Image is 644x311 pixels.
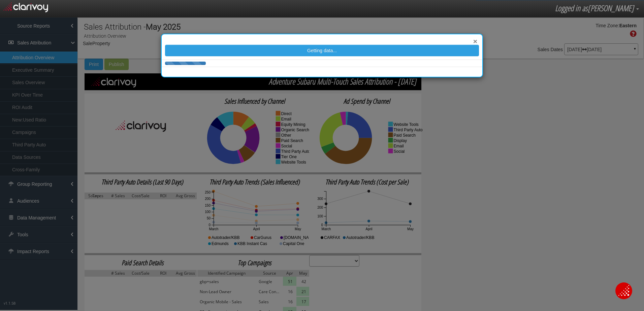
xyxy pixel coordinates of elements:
[165,45,479,56] button: Getting data...
[473,38,477,45] button: ×
[588,2,634,13] span: [PERSON_NAME]
[550,0,644,16] a: Logged in as[PERSON_NAME]
[555,2,588,13] span: Logged in as
[307,48,337,53] span: Getting data...
[3,1,48,12] img: clarivoy logo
